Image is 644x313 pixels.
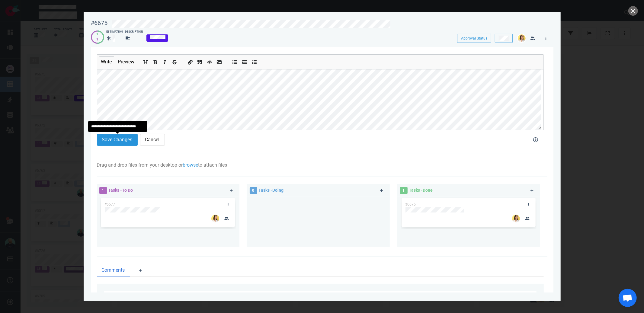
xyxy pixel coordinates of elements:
div: Ouvrir le chat [619,289,637,307]
span: 0 [250,187,257,194]
button: Add a link [187,58,194,64]
button: Cancel [140,134,165,146]
button: Write [99,56,114,67]
button: Preview [116,56,137,67]
div: Description [125,30,143,34]
span: Drag and drop files from your desktop or [97,162,183,168]
span: 1 [400,187,408,194]
div: 1 [97,32,98,37]
span: #6676 [405,202,416,206]
div: Estimation [107,30,123,34]
button: Add checked list [251,58,258,64]
button: Add unordered list [231,58,239,64]
span: Tasks - Done [409,188,433,193]
span: 1 [99,187,107,194]
span: Tasks - Doing [259,188,284,193]
img: 26 [512,215,520,222]
button: Approval Status [457,34,491,43]
div: 1 [97,37,98,42]
span: Tasks - To Do [108,188,133,193]
button: Add bold text [152,58,159,64]
button: Add ordered list [241,58,248,64]
button: Add italic text [161,58,168,64]
button: Add strikethrough text [171,58,178,64]
span: to attach files [198,162,227,168]
div: #6675 [91,19,108,27]
button: close [628,6,638,16]
button: Insert code [206,58,213,64]
button: Add header [142,58,149,64]
span: Comments [102,267,125,274]
button: Save Changes [97,134,138,146]
img: 26 [211,215,219,222]
a: browse [183,162,198,168]
span: #6677 [104,202,115,206]
img: 26 [518,34,526,42]
button: Add image [216,58,223,64]
button: Insert a quote [196,58,203,64]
